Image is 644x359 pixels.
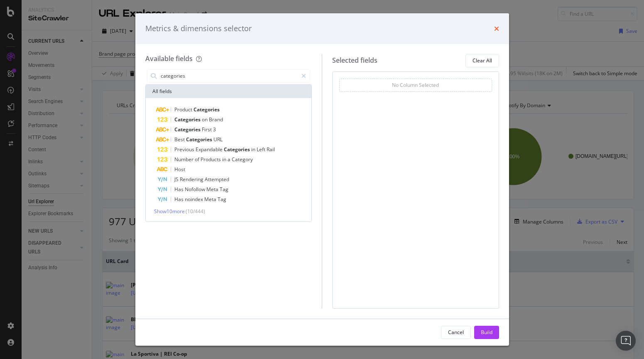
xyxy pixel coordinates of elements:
[222,156,228,163] span: in
[174,196,185,203] span: Has
[392,81,439,89] div: No Column Selected
[145,23,252,34] div: Metrics & dimensions selector
[174,116,202,123] span: Categories
[135,13,509,346] div: modal
[193,106,220,113] span: Categories
[195,156,201,163] span: of
[174,106,193,113] span: Product
[257,146,267,153] span: Left
[174,156,195,163] span: Number
[448,329,464,336] div: Cancel
[202,126,213,133] span: First
[174,176,180,183] span: JS
[213,136,223,143] span: URL
[201,156,222,163] span: Products
[202,116,209,123] span: on
[205,176,229,183] span: Attempted
[206,186,220,193] span: Meta
[174,126,202,133] span: Categories
[332,56,377,65] div: Selected fields
[180,176,205,183] span: Rendering
[465,54,499,67] button: Clear All
[145,54,193,63] div: Available fields
[196,146,224,153] span: Expandable
[474,326,499,339] button: Build
[186,136,213,143] span: Categories
[204,196,218,203] span: Meta
[160,70,298,82] input: Search by field name
[232,156,253,163] span: Category
[174,186,185,193] span: Has
[251,146,257,153] span: in
[481,329,492,336] div: Build
[220,186,228,193] span: Tag
[185,196,204,203] span: noindex
[224,146,251,153] span: Categories
[154,208,185,215] span: Show 10 more
[174,146,196,153] span: Previous
[441,326,471,339] button: Cancel
[186,208,205,215] span: ( 10 / 444 )
[146,85,312,98] div: All fields
[213,126,216,133] span: 3
[218,196,226,203] span: Tag
[267,146,275,153] span: Rail
[616,331,636,351] div: Open Intercom Messenger
[473,57,492,64] div: Clear All
[209,116,223,123] span: Brand
[228,156,232,163] span: a
[494,23,499,34] div: times
[185,186,206,193] span: Nofollow
[174,166,185,173] span: Host
[174,136,186,143] span: Best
